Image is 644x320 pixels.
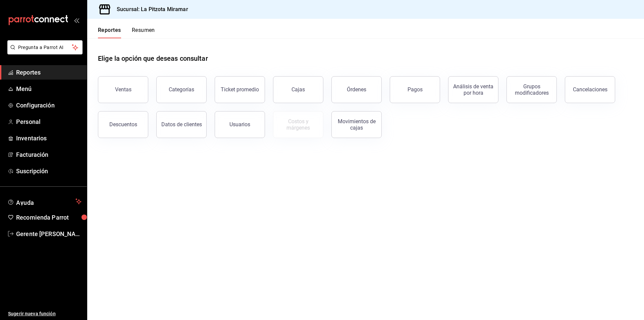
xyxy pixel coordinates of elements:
div: navigation tabs [98,27,155,38]
div: Cajas [291,86,305,94]
span: Gerente [PERSON_NAME] [16,229,82,238]
button: Contrata inventarios para ver este reporte [273,111,323,138]
span: Configuración [16,101,82,110]
div: Ventas [115,86,131,93]
button: Cancelaciones [565,76,615,103]
button: Datos de clientes [156,111,207,138]
button: Ventas [98,76,148,103]
div: Categorías [169,86,194,93]
div: Pagos [408,86,423,93]
div: Usuarios [229,121,250,128]
button: Pregunta a Parrot AI [7,40,83,54]
div: Datos de clientes [161,121,202,128]
button: Descuentos [98,111,148,138]
span: Facturación [16,150,82,159]
span: Suscripción [16,167,82,176]
button: Resumen [132,27,155,38]
span: Recomienda Parrot [16,213,82,222]
span: Sugerir nueva función [8,310,82,317]
button: open_drawer_menu [74,17,79,23]
button: Usuarios [215,111,265,138]
a: Cajas [273,76,323,103]
button: Reportes [98,27,121,38]
div: Grupos modificadores [511,83,552,96]
div: Órdenes [347,86,366,93]
button: Categorías [156,76,207,103]
button: Grupos modificadores [506,76,557,103]
span: Ayuda [16,197,73,205]
div: Ticket promedio [221,86,259,93]
button: Órdenes [331,76,382,103]
div: Cancelaciones [573,86,607,93]
h1: Elige la opción que deseas consultar [98,53,208,63]
h3: Sucursal: La Pitzota Miramar [111,5,188,13]
div: Movimientos de cajas [336,118,377,131]
span: Personal [16,117,82,126]
button: Análisis de venta por hora [448,76,498,103]
div: Descuentos [109,121,137,128]
div: Costos y márgenes [277,118,319,131]
a: Pregunta a Parrot AI [5,49,83,56]
button: Ticket promedio [215,76,265,103]
button: Movimientos de cajas [331,111,382,138]
span: Pregunta a Parrot AI [18,44,72,51]
div: Análisis de venta por hora [452,83,494,96]
button: Pagos [390,76,440,103]
span: Menú [16,84,82,93]
span: Inventarios [16,134,82,143]
span: Reportes [16,68,82,77]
